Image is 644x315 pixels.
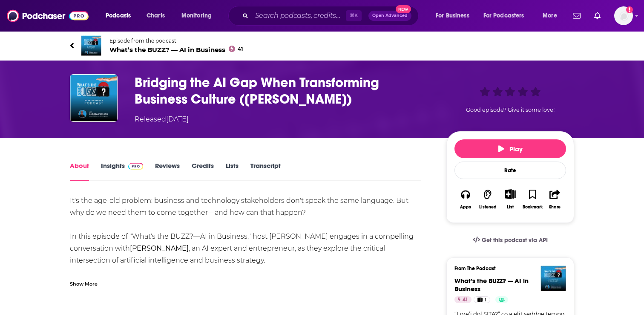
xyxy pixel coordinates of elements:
[181,10,212,22] span: Monitoring
[544,184,566,215] button: Share
[70,74,118,122] img: Bridging the AI Gap When Transforming Business Culture (Camila Manera)
[226,162,239,181] a: Lists
[614,6,633,25] span: Logged in as Marketing09
[454,277,529,293] a: What’s the BUZZ? — AI in Business
[372,14,408,18] span: Open Advanced
[100,9,142,23] button: open menu
[626,6,633,13] svg: Add a profile image
[238,47,243,51] span: 41
[7,8,89,24] img: Podchaser - Follow, Share and Rate Podcasts
[454,162,566,179] div: Rate
[479,205,497,210] div: Listened
[155,162,180,181] a: Reviews
[130,244,189,252] b: [PERSON_NAME]
[478,9,537,23] button: open menu
[523,205,543,210] div: Bookmark
[474,296,490,303] a: 1
[614,6,633,25] button: Show profile menu
[236,6,427,26] div: Search podcasts, credits, & more...
[498,145,523,153] span: Play
[485,296,486,304] span: 1
[252,9,346,23] input: Search podcasts, credits, & more...
[128,163,143,170] img: Podchaser Pro
[499,184,521,215] div: Show More ButtonList
[109,38,243,44] span: Episode from the podcast
[521,184,543,215] button: Bookmark
[549,205,561,210] div: Share
[540,266,566,291] img: What’s the BUZZ? — AI in Business
[537,9,568,23] button: open menu
[101,162,143,181] a: InsightsPodchaser Pro
[135,74,433,107] h1: Bridging the AI Gap When Transforming Business Culture (Camila Manera)
[614,6,633,25] img: User Profile
[463,296,468,304] span: 41
[591,9,604,23] a: Show notifications dropdown
[346,10,362,21] span: ⌘ K
[466,107,555,113] span: Good episode? Give it some love!
[454,266,559,272] h3: From The Podcast
[368,11,411,21] button: Open AdvancedNew
[430,9,480,23] button: open menu
[436,10,469,22] span: For Business
[192,162,214,181] a: Credits
[81,35,101,56] img: What’s the BUZZ? — AI in Business
[454,184,477,215] button: Apps
[466,230,555,251] a: Get this podcast via API
[501,189,519,199] button: Show More Button
[109,46,243,54] span: What’s the BUZZ? — AI in Business
[543,10,557,22] span: More
[482,237,548,244] span: Get this podcast via API
[569,9,584,23] a: Show notifications dropdown
[396,5,411,13] span: New
[70,35,574,56] a: What’s the BUZZ? — AI in BusinessEpisode from the podcastWhat’s the BUZZ? — AI in Business41
[483,10,524,22] span: For Podcasters
[106,10,131,22] span: Podcasts
[141,9,170,23] a: Charts
[70,162,89,181] a: About
[135,114,189,124] div: Released [DATE]
[507,204,514,210] div: List
[147,10,165,22] span: Charts
[454,139,566,158] button: Play
[477,184,499,215] button: Listened
[460,205,471,210] div: Apps
[175,9,223,23] button: open menu
[250,162,281,181] a: Transcript
[454,296,471,303] a: 41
